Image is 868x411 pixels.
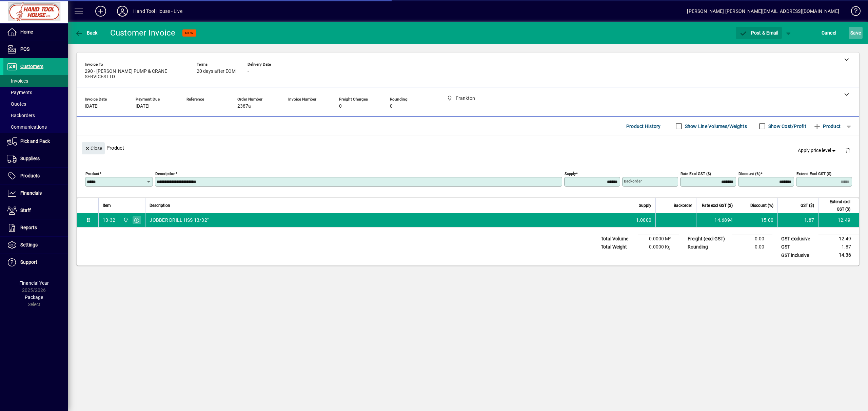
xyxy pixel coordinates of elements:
[767,123,806,130] label: Show Cost/Profit
[3,237,68,254] a: Settings
[801,202,814,209] span: GST ($)
[813,121,841,132] span: Product
[638,243,679,251] td: 0.0000 Kg
[597,243,638,251] td: Total Weight
[3,185,68,202] a: Financials
[339,104,342,109] span: 0
[20,156,40,161] span: Suppliers
[20,29,33,35] span: Home
[73,27,99,39] button: Back
[738,171,761,176] mat-label: Discount (%)
[810,120,844,132] button: Product
[85,104,99,109] span: [DATE]
[20,46,29,52] span: POS
[3,24,68,41] a: Home
[20,225,37,230] span: Reports
[3,150,68,167] a: Suppliers
[680,171,711,176] mat-label: Rate excl GST ($)
[674,202,692,209] span: Backorder
[850,30,853,36] span: S
[777,213,818,227] td: 1.87
[3,87,68,98] a: Payments
[818,243,859,251] td: 1.87
[684,243,732,251] td: Rounding
[3,254,68,271] a: Support
[155,171,175,176] mat-label: Description
[849,27,863,39] button: Save
[85,69,186,80] span: 290 - [PERSON_NAME] PUMP & CRANE SERVICES LTD
[7,124,47,130] span: Communications
[850,27,861,38] span: ave
[248,69,249,74] span: -
[77,135,859,160] div: Product
[3,41,68,58] a: POS
[112,5,133,17] button: Profile
[820,27,838,39] button: Cancel
[68,27,105,39] app-page-header-button: Back
[3,219,68,236] a: Reports
[702,202,733,209] span: Rate excl GST ($)
[684,235,732,243] td: Freight (excl GST)
[846,1,860,23] a: Knowledge Base
[778,243,818,251] td: GST
[20,208,31,213] span: Staff
[110,27,176,38] div: Customer Invoice
[133,6,182,17] div: Hand Tool House - Live
[3,121,68,133] a: Communications
[3,98,68,110] a: Quotes
[20,138,50,144] span: Pick and Pack
[185,31,194,35] span: NEW
[798,147,837,154] span: Apply price level
[684,123,747,130] label: Show Line Volumes/Weights
[3,75,68,87] a: Invoices
[818,251,859,260] td: 14.36
[3,202,68,219] a: Staff
[597,235,638,243] td: Total Volume
[7,101,26,107] span: Quotes
[237,104,251,109] span: 2387a
[25,295,43,300] span: Package
[103,202,111,209] span: Item
[150,217,209,223] span: JOBBER DRILL HSS 13/32"
[823,198,850,213] span: Extend excl GST ($)
[687,6,839,17] div: [PERSON_NAME] [PERSON_NAME][EMAIL_ADDRESS][DOMAIN_NAME]
[638,235,679,243] td: 0.0000 M³
[20,190,42,196] span: Financials
[737,213,777,227] td: 15.00
[19,280,49,286] span: Financial Year
[390,104,393,109] span: 0
[7,78,28,84] span: Invoices
[288,104,290,109] span: -
[636,217,652,223] span: 1.0000
[80,145,106,151] app-page-header-button: Close
[624,120,664,132] button: Product History
[3,110,68,121] a: Backorders
[732,235,772,243] td: 0.00
[840,142,856,158] button: Delete
[75,30,98,36] span: Back
[197,69,236,74] span: 20 days after EOM
[85,171,99,176] mat-label: Product
[822,27,836,38] span: Cancel
[840,147,856,153] app-page-header-button: Delete
[7,113,35,118] span: Backorders
[103,217,115,223] div: 13-32
[150,202,170,209] span: Description
[701,217,733,223] div: 14.6894
[20,259,37,265] span: Support
[136,104,150,109] span: [DATE]
[84,143,102,154] span: Close
[739,30,778,36] span: ost & Email
[818,213,859,227] td: 12.49
[20,64,43,69] span: Customers
[565,171,576,176] mat-label: Supply
[818,235,859,243] td: 12.49
[82,142,105,154] button: Close
[7,90,32,95] span: Payments
[20,242,38,247] span: Settings
[751,30,754,36] span: P
[121,216,129,224] span: Frankton
[624,179,642,183] mat-label: Backorder
[3,133,68,150] a: Pick and Pack
[639,202,651,209] span: Supply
